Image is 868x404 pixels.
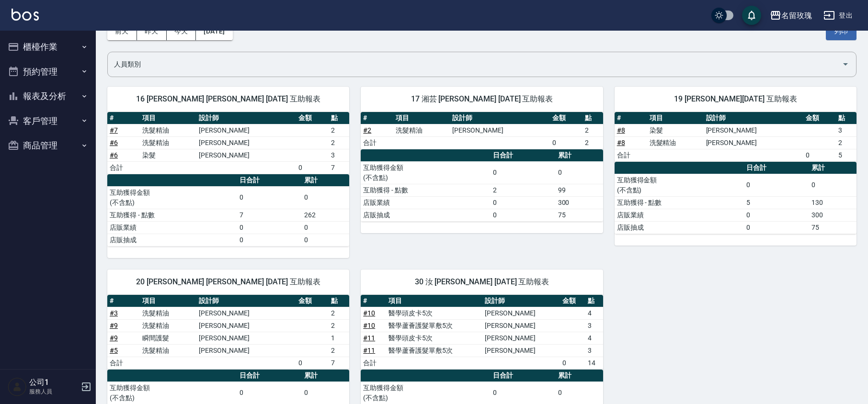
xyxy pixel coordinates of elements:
[196,319,297,332] td: [PERSON_NAME]
[361,184,491,196] td: 互助獲得 - 點數
[615,174,744,196] td: 互助獲得金額 (不含點)
[296,295,329,307] th: 金額
[556,370,603,382] th: 累計
[820,7,857,24] button: 登出
[386,344,482,357] td: 醫學蘆薈護髮單敷5次
[582,124,603,136] td: 2
[556,184,603,196] td: 99
[119,277,338,287] span: 20 [PERSON_NAME] [PERSON_NAME] [DATE] 互助報表
[302,370,349,382] th: 累計
[296,161,329,174] td: 0
[196,112,297,124] th: 設計師
[107,112,140,124] th: #
[556,149,603,162] th: 累計
[140,307,196,319] td: 洗髮精油
[302,209,349,221] td: 262
[361,136,393,149] td: 合計
[107,174,349,247] table: a dense table
[361,382,491,404] td: 互助獲得金額 (不含點)
[361,295,603,370] table: a dense table
[744,174,809,196] td: 0
[29,387,78,396] p: 服務人員
[704,112,804,124] th: 設計師
[140,112,196,124] th: 項目
[196,295,297,307] th: 設計師
[110,151,118,159] a: #6
[550,112,582,124] th: 金額
[196,124,297,136] td: [PERSON_NAME]
[615,112,857,162] table: a dense table
[8,377,27,396] img: Person
[560,357,585,369] td: 0
[107,221,237,234] td: 店販業績
[363,126,371,134] a: #2
[704,136,804,149] td: [PERSON_NAME]
[615,196,744,209] td: 互助獲得 - 點數
[482,319,560,332] td: [PERSON_NAME]
[744,209,809,221] td: 0
[296,112,329,124] th: 金額
[386,295,482,307] th: 項目
[556,382,603,404] td: 0
[809,196,857,209] td: 130
[361,357,386,369] td: 合計
[196,22,232,40] button: [DATE]
[4,59,92,84] button: 預約管理
[110,309,118,317] a: #3
[302,234,349,246] td: 0
[766,6,816,25] button: 名留玫瑰
[112,56,838,73] input: 人員名稱
[329,357,349,369] td: 7
[585,319,603,332] td: 3
[329,136,349,149] td: 2
[615,162,857,234] table: a dense table
[617,139,625,146] a: #8
[329,295,349,307] th: 點
[296,357,329,369] td: 0
[803,112,836,124] th: 金額
[781,10,812,22] div: 名留玫瑰
[585,344,603,357] td: 3
[4,133,92,158] button: 商品管理
[585,332,603,344] td: 4
[107,22,137,40] button: 前天
[4,109,92,134] button: 客戶管理
[237,186,302,209] td: 0
[110,347,118,354] a: #5
[582,112,603,124] th: 點
[372,94,591,104] span: 17 湘芸 [PERSON_NAME] [DATE] 互助報表
[361,112,603,149] table: a dense table
[826,22,857,40] button: 列印
[107,209,237,221] td: 互助獲得 - 點數
[704,124,804,136] td: [PERSON_NAME]
[361,112,393,124] th: #
[237,221,302,234] td: 0
[329,332,349,344] td: 1
[836,149,857,161] td: 5
[372,277,591,287] span: 30 汝 [PERSON_NAME] [DATE] 互助報表
[363,334,375,342] a: #11
[302,186,349,209] td: 0
[615,221,744,234] td: 店販抽成
[556,161,603,184] td: 0
[836,136,857,149] td: 2
[140,332,196,344] td: 瞬間護髮
[615,149,647,161] td: 合計
[11,9,39,21] img: Logo
[4,84,92,109] button: 報表及分析
[107,295,140,307] th: #
[556,209,603,221] td: 75
[107,161,140,174] td: 合計
[582,136,603,149] td: 2
[647,136,704,149] td: 洗髮精油
[302,174,349,187] th: 累計
[363,322,375,329] a: #10
[585,357,603,369] td: 14
[329,307,349,319] td: 2
[107,382,237,404] td: 互助獲得金額 (不含點)
[140,344,196,357] td: 洗髮精油
[196,136,297,149] td: [PERSON_NAME]
[836,124,857,136] td: 3
[29,378,78,387] h5: 公司1
[647,124,704,136] td: 染髮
